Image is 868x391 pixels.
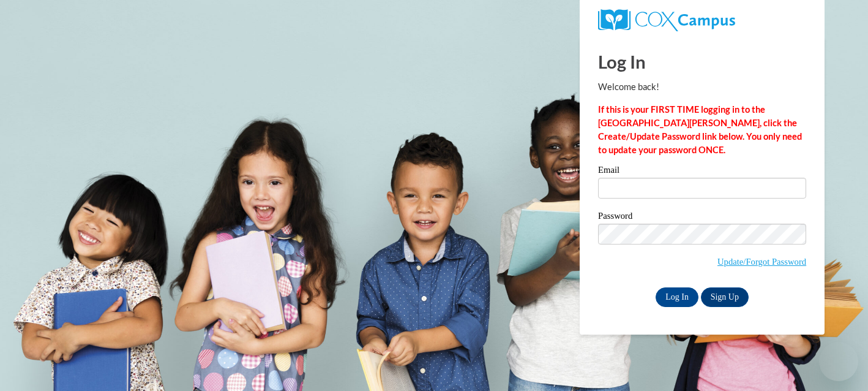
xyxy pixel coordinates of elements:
[598,9,735,31] img: COX Campus
[598,49,806,74] h1: Log In
[598,211,806,224] label: Password
[598,9,806,31] a: COX Campus
[598,80,806,94] p: Welcome back!
[598,104,802,155] strong: If this is your FIRST TIME logging in to the [GEOGRAPHIC_DATA][PERSON_NAME], click the Create/Upd...
[701,287,749,307] a: Sign Up
[717,257,806,267] a: Update/Forgot Password
[656,287,698,307] input: Log In
[598,165,806,178] label: Email
[819,342,858,381] iframe: Button to launch messaging window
